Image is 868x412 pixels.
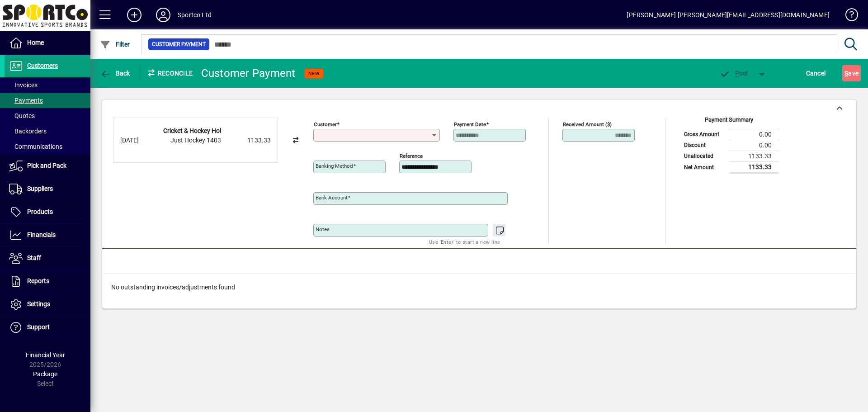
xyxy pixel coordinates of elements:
button: Save [842,65,861,81]
span: Just Hockey 1403 [170,137,221,144]
mat-label: Payment Date [454,121,486,128]
mat-label: Reference [400,153,423,159]
span: Package [33,370,57,378]
mat-hint: Use 'Enter' to start a new line [429,237,500,247]
span: Pick and Pack [27,162,66,169]
mat-label: Bank Account [316,194,348,201]
span: P [735,70,739,77]
span: Customers [27,62,58,69]
span: Back [100,70,130,77]
button: Profile [149,7,178,23]
span: Suppliers [27,185,53,192]
mat-label: Banking method [316,163,353,169]
a: Payments [5,93,90,108]
span: Financials [27,231,56,238]
span: Communications [9,143,62,150]
app-page-header-button: Back [90,65,140,81]
span: Customer Payment [152,40,206,49]
button: Back [98,65,132,81]
a: Financials [5,224,90,246]
td: Discount [679,140,729,151]
mat-label: Received Amount ($) [563,121,612,128]
a: Pick and Pack [5,155,90,177]
td: 1133.33 [729,161,779,173]
a: Suppliers [5,178,90,200]
button: Add [120,7,149,23]
div: [PERSON_NAME] [PERSON_NAME][EMAIL_ADDRESS][DOMAIN_NAME] [627,8,830,22]
a: Knowledge Base [839,2,857,31]
div: [DATE] [120,136,156,145]
div: Customer Payment [201,66,296,81]
div: Sportco Ltd [178,8,212,22]
span: Settings [27,300,50,308]
button: Cancel [804,65,828,81]
button: Filter [98,36,132,52]
a: Backorders [5,123,90,139]
span: Staff [27,254,41,261]
a: Products [5,201,90,223]
span: Payments [9,97,43,104]
a: Home [5,32,90,54]
span: Financial Year [26,351,65,359]
span: ave [844,66,859,81]
strong: Cricket & Hockey Hol [163,127,221,134]
a: Quotes [5,108,90,123]
span: Reports [27,277,49,284]
a: Invoices [5,77,90,93]
div: No outstanding invoices/adjustments found [102,274,856,301]
mat-label: Customer [314,121,337,128]
a: Staff [5,247,90,270]
div: Reconcile [140,66,194,81]
span: ost [719,70,749,77]
span: NEW [308,71,320,76]
span: Support [27,323,50,331]
a: Settings [5,293,90,316]
app-page-summary-card: Payment Summary [679,118,779,174]
span: Cancel [806,66,826,81]
span: Invoices [9,81,38,89]
a: Support [5,316,90,339]
span: Home [27,39,44,46]
td: Unallocated [679,151,729,161]
span: Filter [100,41,130,48]
td: 0.00 [729,129,779,140]
td: Gross Amount [679,129,729,140]
div: Payment Summary [679,115,779,129]
span: Products [27,208,53,215]
span: Quotes [9,112,35,119]
span: Backorders [9,128,47,135]
td: Net Amount [679,161,729,173]
mat-label: Notes [316,226,330,232]
a: Communications [5,139,90,154]
button: Post [715,65,753,81]
span: S [844,70,848,77]
a: Reports [5,270,90,293]
div: 1133.33 [226,136,271,145]
td: 1133.33 [729,151,779,161]
td: 0.00 [729,140,779,151]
